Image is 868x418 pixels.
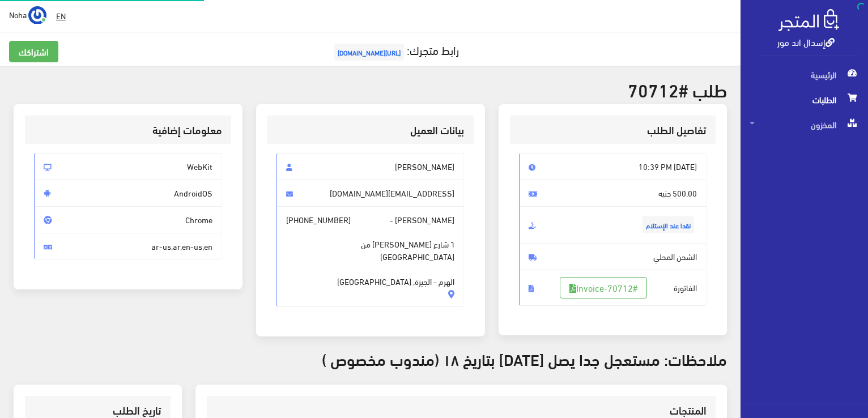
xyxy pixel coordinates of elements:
[778,9,839,31] img: .
[276,153,465,180] span: [PERSON_NAME]
[52,6,70,26] a: EN
[560,277,647,298] a: #Invoice-70712
[56,8,66,23] u: EN
[276,206,465,307] span: [PERSON_NAME] -
[34,153,222,180] span: WebKit
[741,112,868,137] a: المخزون
[216,405,707,416] h3: المنتجات
[286,214,351,226] span: [PHONE_NUMBER]
[750,87,859,112] span: الطلبات
[9,7,27,22] span: Noha
[34,405,161,416] h3: تاريخ الطلب
[9,41,58,62] a: اشتراكك
[643,216,694,233] span: نقدا عند الإستلام
[750,62,859,87] span: الرئيسية
[331,39,459,60] a: رابط متجرك:[URL][DOMAIN_NAME]
[741,62,868,87] a: الرئيسية
[276,180,465,207] span: [EMAIL_ADDRESS][DOMAIN_NAME]
[519,243,707,270] span: الشحن المحلي
[34,206,222,233] span: Chrome
[750,112,859,137] span: المخزون
[14,79,727,99] h2: طلب #70712
[777,33,835,50] a: إسدال اند مور
[9,6,46,24] a: ... Noha
[28,6,46,24] img: ...
[286,226,455,288] span: ٦ شارع [PERSON_NAME] من [GEOGRAPHIC_DATA] الهرم - الجيزة, [GEOGRAPHIC_DATA]
[334,44,404,61] span: [URL][DOMAIN_NAME]
[34,180,222,207] span: AndroidOS
[519,270,707,306] span: الفاتورة
[519,153,707,180] span: [DATE] 10:39 PM
[34,125,222,135] h3: معلومات إضافية
[34,233,222,260] span: ar-us,ar,en-us,en
[14,350,727,368] h3: ملاحظات: مستعجل جدا يصل [DATE] بتاريخ ١٨ (مندوب مخصوص )
[519,180,707,207] span: 500.00 جنيه
[519,125,707,135] h3: تفاصيل الطلب
[741,87,868,112] a: الطلبات
[276,125,465,135] h3: بيانات العميل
